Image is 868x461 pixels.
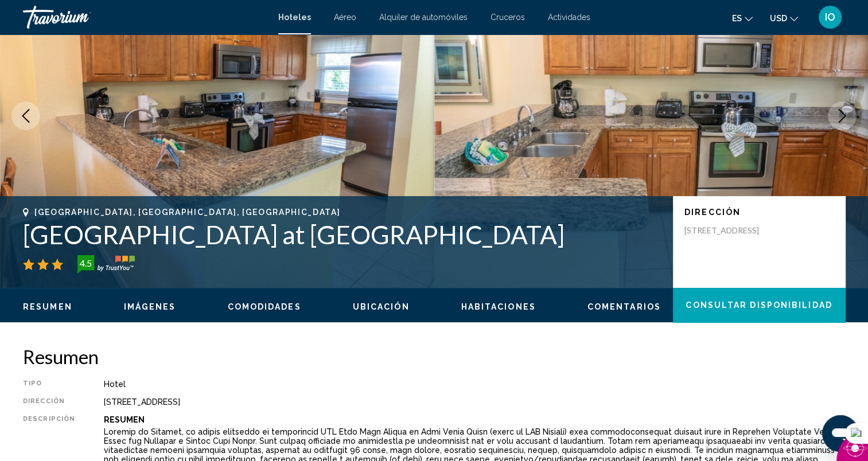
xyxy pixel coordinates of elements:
a: Actividades [548,13,590,22]
span: Comentarios [587,302,661,311]
span: Ubicación [353,302,410,311]
button: Next image [828,101,857,130]
h1: [GEOGRAPHIC_DATA] at [GEOGRAPHIC_DATA] [23,220,661,249]
a: Hoteles [278,13,311,22]
span: Comodidades [228,302,301,311]
div: Dirección [23,397,75,407]
a: Travorium [23,6,267,29]
span: Imágenes [124,302,176,311]
div: [STREET_ADDRESS] [104,397,845,407]
button: Imágenes [124,302,176,312]
span: [GEOGRAPHIC_DATA], [GEOGRAPHIC_DATA], [GEOGRAPHIC_DATA] [34,208,340,217]
span: IO [825,11,835,23]
b: Resumen [104,415,145,424]
span: Consultar disponibilidad [686,301,832,310]
h2: Resumen [23,345,845,368]
a: Aéreo [334,13,356,22]
p: [STREET_ADDRESS] [684,225,776,236]
div: 4.5 [74,256,97,270]
div: Tipo [23,380,75,389]
span: es [732,14,742,23]
button: Change language [732,10,753,26]
button: Consultar disponibilidad [673,288,845,322]
a: Cruceros [491,13,525,22]
button: User Menu [815,5,845,29]
span: Habitaciones [461,302,536,311]
div: Hotel [104,380,845,389]
img: trustyou-badge-hor.svg [77,255,135,274]
button: Previous image [11,101,40,130]
button: Comentarios [587,302,661,312]
button: Ubicación [353,302,410,312]
a: Alquiler de automóviles [379,13,468,22]
iframe: Botón para iniciar la ventana de mensajería [822,415,859,452]
button: Change currency [770,10,798,26]
button: Comodidades [228,302,301,312]
span: USD [770,14,787,23]
button: Habitaciones [461,302,536,312]
span: Resumen [23,302,72,311]
p: Dirección [684,208,834,217]
button: Resumen [23,302,72,312]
